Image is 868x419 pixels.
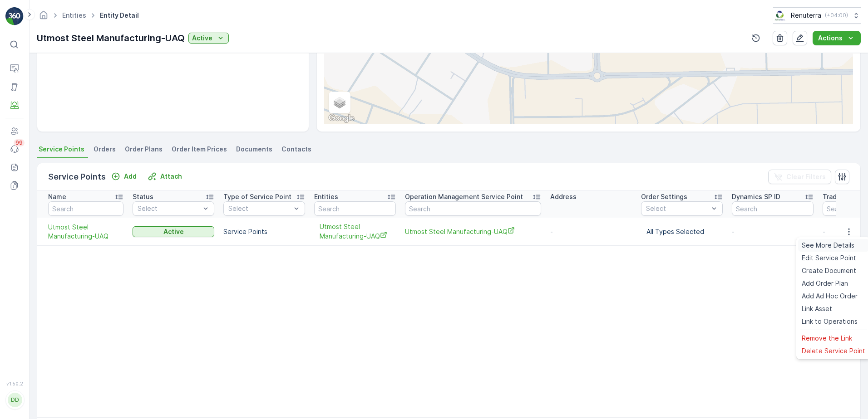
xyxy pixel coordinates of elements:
span: Contacts [281,145,311,154]
button: Renuterra(+04:00) [773,7,861,24]
p: 99 [15,139,23,146]
p: Add [124,172,137,181]
p: Service Points [223,227,305,236]
p: Type of Service Point [223,192,291,201]
img: Screenshot_2024-07-26_at_13.33.01.png [773,10,787,20]
span: Add Ad Hoc Order [802,292,858,301]
button: Active [188,33,229,44]
a: Homepage [39,14,49,21]
img: logo [5,7,24,25]
p: Actions [818,34,843,43]
p: Name [48,192,66,201]
span: See More Details [802,241,854,250]
p: All Types Selected [646,227,717,236]
span: Create Document [802,266,856,275]
a: Open this area in Google Maps (opens a new window) [326,112,356,124]
a: 99 [5,140,24,158]
p: Utmost Steel Manufacturing-UAQ [37,31,185,45]
p: ( +04:00 ) [825,12,848,19]
span: Delete Service Point [802,346,865,356]
p: Clear Filters [786,172,826,181]
button: DD [5,388,24,412]
button: Add [108,171,140,182]
span: Documents [236,145,272,154]
p: Entities [314,192,338,201]
a: Layers [330,93,350,112]
span: Orders [94,145,116,154]
p: Order Settings [641,192,687,201]
button: Clear Filters [768,170,831,184]
p: Active [163,227,184,236]
input: Search [405,201,541,216]
span: v 1.50.2 [5,381,24,386]
span: Link to Operations [802,317,858,326]
div: DD [8,393,22,407]
p: Select [646,204,709,213]
p: Select [228,204,291,213]
p: Active [192,34,212,43]
a: Utmost Steel Manufacturing-UAQ [320,222,390,241]
span: Link Asset [802,304,832,313]
span: Edit Service Point [802,253,856,263]
p: - [732,227,814,236]
span: Service Points [39,145,84,154]
img: Google [326,112,356,124]
span: Order Plans [125,145,163,154]
input: Search [732,201,814,216]
p: Status [133,192,153,201]
span: Add Order Plan [802,279,848,288]
span: Entity Detail [98,11,141,20]
p: Attach [160,172,182,181]
p: Renuterra [791,11,821,20]
p: Address [550,192,577,201]
a: Utmost Steel Manufacturing-UAQ [405,227,541,236]
button: Actions [813,31,861,45]
a: Utmost Steel Manufacturing-UAQ [48,223,123,241]
p: Select [138,204,200,213]
button: Active [133,226,214,237]
span: Remove the Link [802,334,852,343]
td: - [546,218,636,246]
p: Dynamics SP ID [732,192,780,201]
input: Search [314,201,396,216]
a: Entities [62,11,86,19]
input: Search [48,201,123,216]
p: Service Points [48,171,106,183]
span: Order Item Prices [172,145,227,154]
button: Attach [144,171,186,182]
p: Operation Management Service Point [405,192,523,201]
